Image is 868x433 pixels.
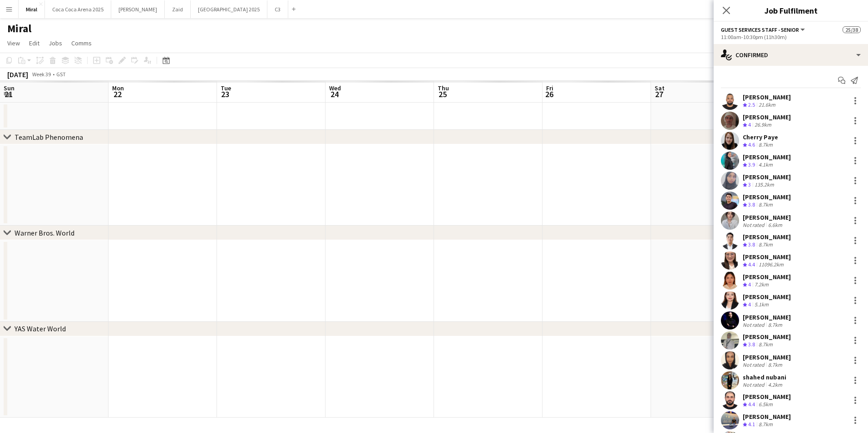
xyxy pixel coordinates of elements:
div: Not rated [743,221,766,228]
div: [PERSON_NAME] [743,313,791,321]
button: C3 [267,0,288,18]
div: [PERSON_NAME] [743,193,791,201]
a: Comms [68,37,95,49]
span: 3.8 [748,241,755,248]
div: 8.7km [766,361,784,368]
span: Sat [655,84,665,92]
div: TeamLab Phenomena [15,133,83,142]
span: 26 [545,89,553,99]
div: Confirmed [714,44,868,66]
button: Guest Services Staff - Senior [721,26,806,33]
span: 21 [2,89,15,99]
div: shahed nubani [743,373,786,381]
span: 4.4 [748,261,755,268]
span: 22 [111,89,124,99]
div: Not rated [743,321,766,328]
span: 23 [219,89,231,99]
div: [PERSON_NAME] [743,253,791,261]
div: 5.1km [753,301,770,309]
div: 11096.2km [757,261,785,269]
div: YAS Water World [15,324,66,333]
div: 8.7km [757,341,774,349]
div: [PERSON_NAME] [743,333,791,341]
div: [DATE] [7,70,28,79]
div: [PERSON_NAME] [743,293,791,301]
div: 8.7km [757,421,774,428]
div: 135.2km [753,181,776,189]
div: Warner Bros. World [15,228,74,237]
div: [PERSON_NAME] [743,93,791,101]
div: 21.6km [757,101,777,109]
a: View [4,37,24,49]
span: 2.5 [748,101,755,108]
span: 3 [748,181,751,188]
div: [PERSON_NAME] [743,393,791,401]
button: [GEOGRAPHIC_DATA] 2025 [191,0,267,18]
div: 8.7km [757,241,774,249]
span: 25 [436,89,449,99]
span: Guest Services Staff - Senior [721,26,799,33]
span: 3.8 [748,341,755,348]
span: Tue [221,84,231,92]
div: [PERSON_NAME] [743,233,791,241]
span: 27 [653,89,665,99]
span: Sun [4,84,15,92]
div: [PERSON_NAME] [743,353,791,361]
span: Edit [29,39,39,47]
button: Coca Coca Arena 2025 [45,0,111,18]
span: 24 [328,89,341,99]
span: 4 [748,121,751,128]
span: 4.1 [748,421,755,428]
div: [PERSON_NAME] [743,413,791,421]
div: 8.7km [757,141,774,149]
span: Thu [438,84,449,92]
div: 8.7km [766,321,784,328]
h1: Miral [7,22,31,35]
button: [PERSON_NAME] [111,0,165,18]
div: [PERSON_NAME] [743,213,791,221]
span: 4 [748,301,751,308]
div: 7.2km [753,281,770,289]
span: 4.4 [748,401,755,408]
span: 4 [748,281,751,288]
a: Jobs [45,37,66,49]
span: 4.6 [748,141,755,148]
span: 3.9 [748,161,755,168]
div: Cherry Paye [743,133,778,141]
div: 11:00am-10:30pm (11h30m) [721,34,861,40]
div: Not rated [743,381,766,388]
span: View [7,39,20,47]
button: Zaid [165,0,191,18]
h3: Job Fulfilment [714,5,868,16]
div: [PERSON_NAME] [743,113,791,121]
div: [PERSON_NAME] [743,153,791,161]
div: [PERSON_NAME] [743,173,791,181]
span: Jobs [49,39,62,47]
div: 4.2km [766,381,784,388]
div: 6.5km [757,401,774,408]
div: [PERSON_NAME] [743,273,791,281]
span: 3.8 [748,201,755,208]
a: Edit [25,37,43,49]
span: Comms [71,39,92,47]
button: Miral [19,0,45,18]
div: GST [56,71,66,78]
span: Wed [329,84,341,92]
span: Week 39 [30,71,53,78]
div: Not rated [743,361,766,368]
div: 6.6km [766,221,784,228]
span: 25/38 [843,26,861,33]
span: Fri [546,84,553,92]
div: 8.7km [757,201,774,209]
span: Mon [112,84,124,92]
div: 4.1km [757,161,774,169]
div: 26.9km [753,121,773,129]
